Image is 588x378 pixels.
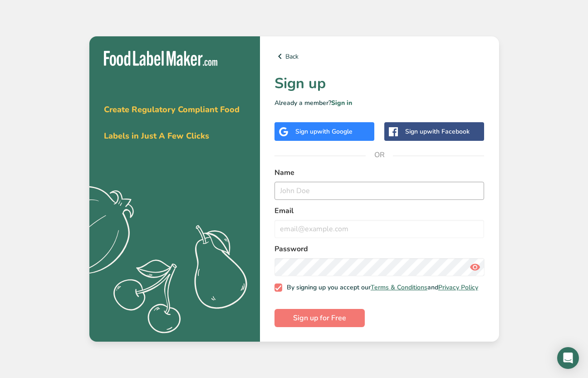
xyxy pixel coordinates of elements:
[274,309,365,327] button: Sign up for Free
[317,127,353,136] span: with Google
[104,104,240,141] span: Create Regulatory Compliant Food Labels in Just A Few Clicks
[405,127,470,136] div: Sign up
[293,313,346,323] span: Sign up for Free
[282,283,478,292] span: By signing up you accept our and
[371,283,427,292] a: Terms & Conditions
[366,141,393,169] span: OR
[274,182,485,200] input: John Doe
[274,73,485,94] h1: Sign up
[295,127,353,136] div: Sign up
[274,51,485,62] a: Back
[274,244,485,254] label: Password
[274,98,485,108] p: Already a member?
[427,127,470,136] span: with Facebook
[274,167,485,178] label: Name
[274,220,485,238] input: email@example.com
[331,99,352,107] a: Sign in
[274,205,485,216] label: Email
[438,283,478,292] a: Privacy Policy
[557,347,579,369] div: Open Intercom Messenger
[104,51,217,66] img: Food Label Maker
